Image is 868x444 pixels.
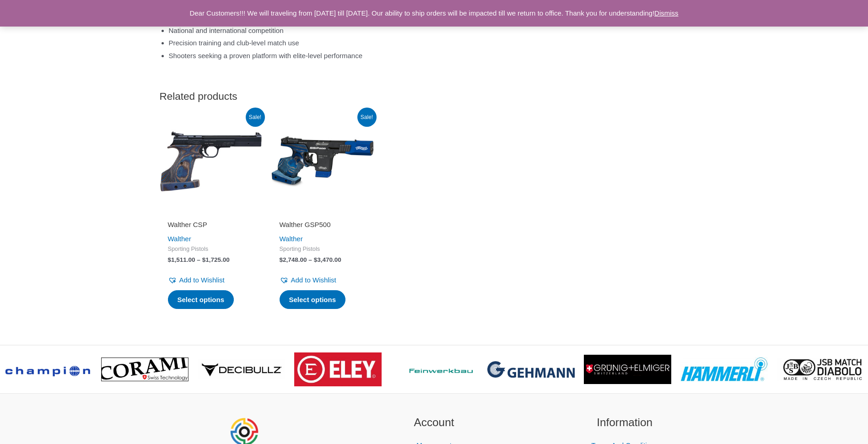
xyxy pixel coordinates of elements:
h2: Walther GSP500 [280,220,366,229]
span: Sale! [357,108,377,127]
span: Sporting Pistols [280,245,366,253]
span: – [308,256,312,263]
h2: Walther CSP [168,220,254,229]
h2: Account [350,414,518,431]
a: Walther CSP [168,220,254,233]
img: Walther GSP500 .22LR [271,110,374,213]
bdi: 2,748.00 [280,256,307,263]
span: Sporting Pistols [168,245,254,253]
a: Select options for “Walther GSP500” [280,290,346,309]
h2: Related products [160,90,709,103]
span: $ [314,256,318,263]
img: Walther CSP [160,110,262,213]
a: Walther GSP500 [280,220,366,233]
span: $ [168,256,172,263]
a: Add to Wishlist [280,274,336,287]
h2: Information [541,414,709,431]
span: Add to Wishlist [291,276,336,284]
a: Add to Wishlist [168,274,225,287]
a: Select options for “Walther CSP” [168,290,234,309]
bdi: 1,511.00 [168,256,195,263]
span: $ [280,256,283,263]
a: Walther [168,235,191,243]
span: Sale! [246,108,265,127]
img: brand logo [294,352,382,386]
a: Dismiss [654,9,679,17]
span: $ [202,256,206,263]
span: Add to Wishlist [179,276,225,284]
bdi: 1,725.00 [202,256,230,263]
bdi: 3,470.00 [314,256,341,263]
li: National and international competition [169,24,709,37]
li: Precision training and club-level match use [169,37,709,49]
li: Shooters seeking a proven platform with elite-level performance [169,49,709,62]
a: Walther [280,235,303,243]
span: – [197,256,200,263]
